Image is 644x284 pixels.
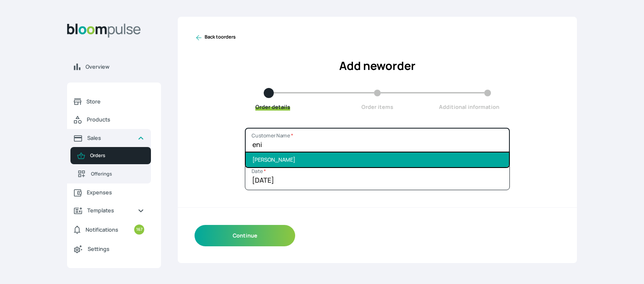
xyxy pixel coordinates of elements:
a: Templates [67,201,151,219]
li: [PERSON_NAME] [246,152,509,167]
span: Additional information [439,103,499,111]
a: Sales [67,129,151,147]
span: Order details [255,103,290,111]
aside: Sidebar [67,17,161,274]
h2: Add new order [195,57,560,75]
a: Products [67,111,151,129]
span: Overview [86,63,154,71]
input: Start typing to filter existing customers or add a new customer [245,128,510,155]
a: Offerings [70,164,151,183]
span: Sales [87,134,131,142]
span: Store [86,98,144,106]
a: Orders [70,147,151,164]
span: Offerings [91,170,144,178]
span: Order items [361,103,393,111]
a: Store [67,93,151,111]
a: Settings [67,240,151,258]
span: Templates [87,207,131,214]
a: Notifications167 [67,219,151,240]
a: Back toorders [195,34,236,42]
a: Expenses [67,183,151,201]
small: 167 [134,225,144,235]
span: Settings [88,245,144,253]
span: Notifications [86,226,118,234]
span: Orders [90,152,144,159]
span: Products [87,116,144,124]
span: Expenses [87,188,144,196]
a: Overview [67,58,161,76]
img: Bloom Logo [67,23,141,38]
button: Continue [195,225,295,246]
